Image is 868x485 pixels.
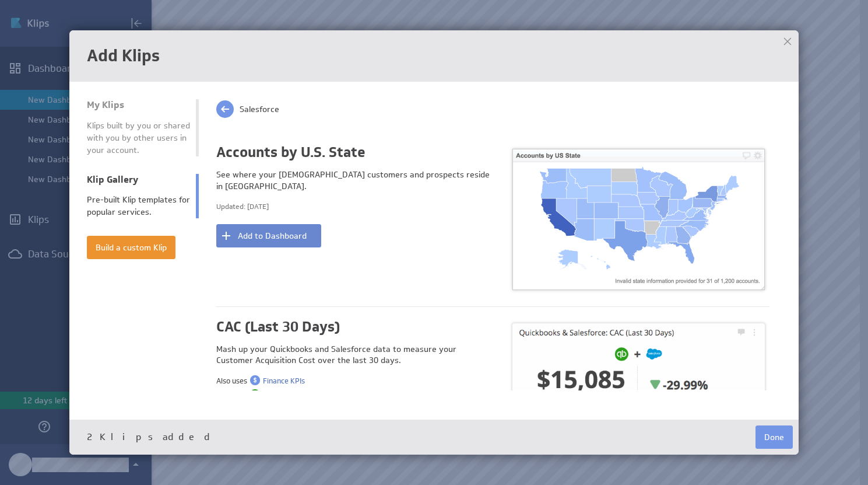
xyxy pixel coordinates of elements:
[87,194,190,218] div: Pre-built Klip templates for popular services.
[216,344,493,367] div: Mash up your Quickbooks and Salesforce data to measure your Customer Acquisition Cost over the la...
[216,144,493,160] h1: Accounts by U.S. State
[216,389,493,401] li: Also uses
[755,425,793,449] button: Done
[87,236,175,259] button: Build a custom Klip
[216,375,493,387] li: Also uses
[250,389,260,399] img: image5502353411254158712.png
[263,376,305,385] span: Finance KPIs
[263,390,302,399] span: QuickBooks
[87,174,190,186] div: Klip Gallery
[240,104,279,114] span: Salesforce
[512,149,765,290] img: image8673226199882023298.png
[512,323,765,408] img: image389289906066033644.png
[216,201,493,212] div: Updated: [DATE]
[87,48,781,64] h1: Add Klips
[216,319,493,335] h1: CAC (Last 30 Days)
[87,99,190,111] div: My Klips
[216,224,321,247] button: Add to Dashboard
[216,169,493,192] div: See where your [DEMOGRAPHIC_DATA] customers and prospects reside in [GEOGRAPHIC_DATA].
[250,375,260,385] img: image286808521443149053.png
[87,431,215,442] span: 2 Klips added
[87,120,190,156] div: Klips built by you or shared with you by other users in your account.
